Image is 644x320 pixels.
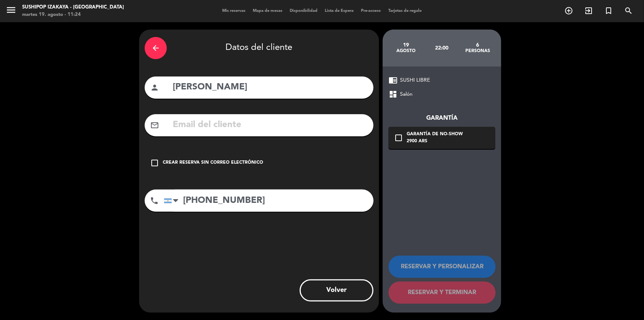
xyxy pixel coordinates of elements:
[172,118,368,133] input: Email del cliente
[424,35,460,61] div: 22:00
[300,279,373,302] button: Volver
[145,35,373,61] div: Datos del cliente
[604,6,613,15] i: turned_in_not
[400,90,413,99] span: Salón
[388,42,424,48] div: 19
[150,83,159,92] i: person
[389,256,496,278] button: RESERVAR Y PERSONALIZAR
[249,9,286,13] span: Mapa de mesas
[584,6,593,15] i: exit_to_app
[624,6,633,15] i: search
[150,159,159,167] i: check_box_outline_blank
[407,131,463,138] div: Garantía de no-show
[22,4,124,11] div: Sushipop Izakaya - [GEOGRAPHIC_DATA]
[321,9,357,13] span: Lista de Espera
[164,190,181,211] div: Argentina: +54
[394,133,403,142] i: check_box_outline_blank
[286,9,321,13] span: Disponibilidad
[460,48,496,54] div: personas
[389,113,495,123] div: Garantía
[407,138,463,145] div: 2900 ARS
[385,9,426,13] span: Tarjetas de regalo
[389,76,397,85] span: chrome_reader_mode
[388,48,424,54] div: agosto
[151,44,160,52] i: arrow_back
[150,121,159,130] i: mail_outline
[389,90,397,99] span: dashboard
[150,196,159,205] i: phone
[172,80,368,95] input: Nombre del cliente
[164,190,373,212] input: Número de teléfono...
[163,159,263,167] div: Crear reserva sin correo electrónico
[389,282,496,304] button: RESERVAR Y TERMINAR
[564,6,573,15] i: add_circle_outline
[218,9,249,13] span: Mis reservas
[357,9,385,13] span: Pre-acceso
[6,4,17,16] i: menu
[400,76,430,85] span: SUSHI LIBRE
[22,11,124,18] div: martes 19. agosto - 11:24
[6,4,17,18] button: menu
[460,42,496,48] div: 6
